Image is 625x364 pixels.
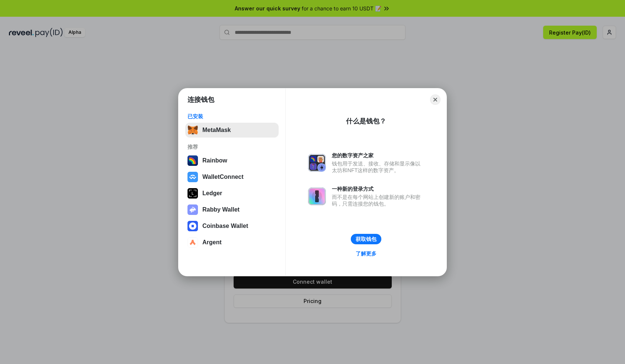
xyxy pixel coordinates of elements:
[202,127,231,133] div: MetaMask
[185,186,279,201] button: Ledger
[351,234,381,244] button: 获取钱包
[187,125,198,135] img: svg+xml,%3Csvg%20fill%3D%22none%22%20height%3D%2233%22%20viewBox%3D%220%200%2035%2033%22%20width%...
[202,206,240,213] div: Rabby Wallet
[332,186,424,192] div: 一种新的登录方式
[308,187,326,205] img: svg+xml,%3Csvg%20xmlns%3D%22http%3A%2F%2Fwww.w3.org%2F2000%2Fsvg%22%20fill%3D%22none%22%20viewBox...
[185,123,279,138] button: MetaMask
[356,236,376,242] div: 获取钱包
[356,250,376,257] div: 了解更多
[187,95,214,104] h1: 连接钱包
[187,204,198,215] img: svg+xml,%3Csvg%20xmlns%3D%22http%3A%2F%2Fwww.w3.org%2F2000%2Fsvg%22%20fill%3D%22none%22%20viewBox...
[202,239,222,246] div: Argent
[185,235,279,250] button: Argent
[185,202,279,217] button: Rabby Wallet
[187,221,198,231] img: svg+xml,%3Csvg%20width%3D%2228%22%20height%3D%2228%22%20viewBox%3D%220%200%2028%2028%22%20fill%3D...
[185,219,279,233] button: Coinbase Wallet
[187,144,276,150] div: 推荐
[202,174,244,180] div: WalletConnect
[332,152,424,159] div: 您的数字资产之家
[346,117,386,126] div: 什么是钱包？
[308,154,326,172] img: svg+xml,%3Csvg%20xmlns%3D%22http%3A%2F%2Fwww.w3.org%2F2000%2Fsvg%22%20fill%3D%22none%22%20viewBox...
[332,160,424,174] div: 钱包用于发送、接收、存储和显示像以太坊和NFT这样的数字资产。
[430,94,440,105] button: Close
[202,190,222,197] div: Ledger
[187,237,198,248] img: svg+xml,%3Csvg%20width%3D%2228%22%20height%3D%2228%22%20viewBox%3D%220%200%2028%2028%22%20fill%3D...
[202,157,227,164] div: Rainbow
[332,194,424,207] div: 而不是在每个网站上创建新的账户和密码，只需连接您的钱包。
[187,155,198,166] img: svg+xml,%3Csvg%20width%3D%22120%22%20height%3D%22120%22%20viewBox%3D%220%200%20120%20120%22%20fil...
[351,249,381,258] a: 了解更多
[187,113,276,120] div: 已安装
[202,223,248,229] div: Coinbase Wallet
[185,170,279,184] button: WalletConnect
[185,153,279,168] button: Rainbow
[187,172,198,182] img: svg+xml,%3Csvg%20width%3D%2228%22%20height%3D%2228%22%20viewBox%3D%220%200%2028%2028%22%20fill%3D...
[187,188,198,199] img: svg+xml,%3Csvg%20xmlns%3D%22http%3A%2F%2Fwww.w3.org%2F2000%2Fsvg%22%20width%3D%2228%22%20height%3...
